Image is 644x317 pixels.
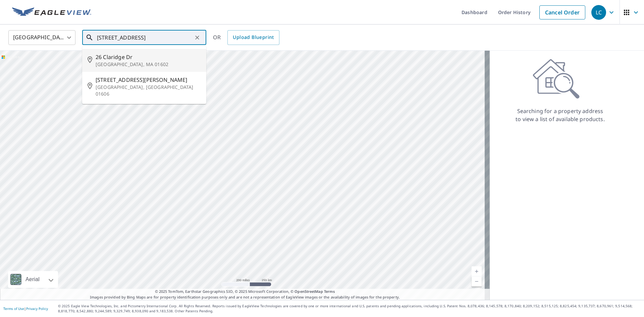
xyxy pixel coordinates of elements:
div: OR [213,30,279,45]
div: [GEOGRAPHIC_DATA] [8,28,75,47]
span: [STREET_ADDRESS][PERSON_NAME] [96,76,201,84]
p: | [3,307,48,311]
span: © 2025 TomTom, Earthstar Geographics SIO, © 2025 Microsoft Corporation, © [155,289,335,295]
span: 26 Claridge Dr [96,53,201,61]
div: LC [591,5,606,20]
p: Searching for a property address to view a list of available products. [515,107,605,123]
div: Aerial [23,271,42,288]
input: Search by address or latitude-longitude [97,28,193,47]
a: Current Level 5, Zoom Out [472,276,482,286]
button: Clear [193,33,202,42]
a: Cancel Order [539,5,585,19]
span: Upload Blueprint [233,33,274,42]
p: [GEOGRAPHIC_DATA], [GEOGRAPHIC_DATA] 01606 [96,84,201,97]
a: Privacy Policy [26,306,48,311]
div: Aerial [8,271,58,288]
p: [GEOGRAPHIC_DATA], MA 01602 [96,61,201,68]
p: © 2025 Eagle View Technologies, Inc. and Pictometry International Corp. All Rights Reserved. Repo... [58,304,641,314]
a: Terms of Use [3,306,24,311]
a: Current Level 5, Zoom In [472,266,482,276]
a: OpenStreetMap [294,289,323,294]
a: Terms [324,289,335,294]
a: Upload Blueprint [227,30,279,45]
img: EV Logo [12,7,91,17]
